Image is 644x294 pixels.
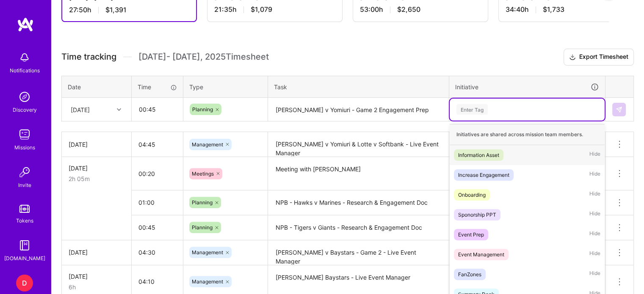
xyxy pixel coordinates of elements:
div: D [16,275,33,291]
div: [DATE] [69,164,124,173]
button: Export Timesheet [564,49,634,66]
span: Management [192,141,223,148]
div: Onboarding [458,190,486,199]
div: 53:00 h [360,5,481,14]
span: $1,733 [543,5,564,14]
img: teamwork [16,126,33,143]
div: [DATE] [69,140,124,149]
span: $1,079 [251,5,272,14]
textarea: Meeting with [PERSON_NAME] [269,158,448,190]
span: Planning [192,106,213,113]
textarea: NPB - Tigers v Giants - Research & Engagement Doc [269,216,448,239]
span: Hide [589,269,600,280]
div: 27:50 h [69,5,189,14]
textarea: [PERSON_NAME] v Yomiuri - Game 2 Engagement Prep [269,99,448,121]
img: logo [17,17,34,32]
input: HH:MM [132,270,183,293]
span: Time tracking [61,52,116,62]
span: $2,650 [397,5,420,14]
div: Initiative [455,82,599,92]
div: Time [138,82,177,91]
img: Invite [16,164,33,181]
span: Hide [589,189,600,201]
a: D [14,275,35,291]
div: [DATE] [69,248,124,257]
th: Date [62,76,132,98]
img: Submit [616,106,622,113]
div: Tokens [16,216,33,225]
span: Hide [589,169,600,181]
textarea: [PERSON_NAME] v Baystars - Game 2 - Live Event Manager [269,241,448,264]
span: Planning [192,224,213,231]
span: Planning [192,199,213,206]
input: HH:MM [132,98,182,121]
img: tokens [19,205,30,213]
input: HH:MM [132,241,183,264]
span: Hide [589,249,600,260]
div: [DATE] [71,105,90,114]
input: HH:MM [132,216,183,239]
img: bell [16,49,33,66]
div: Notifications [10,66,40,75]
span: [DATE] - [DATE] , 2025 Timesheet [138,52,269,62]
div: [DATE] [69,272,124,281]
i: icon Download [569,53,576,62]
th: Task [268,76,449,98]
textarea: [PERSON_NAME] v Yomiuri & Lotte v Softbank - Live Event Manager [269,133,448,156]
div: Initiatives are shared across mission team members. [450,124,605,145]
div: [DOMAIN_NAME] [4,254,45,263]
div: Enter Tag [456,103,488,116]
div: Invite [18,181,31,190]
div: Event Prep [458,230,484,239]
div: Missions [14,143,35,152]
img: guide book [16,237,33,254]
div: Information Asset [458,151,499,159]
div: Sponorship PPT [458,210,496,219]
span: Management [192,278,223,285]
input: HH:MM [132,133,183,156]
div: Event Management [458,250,504,259]
span: Hide [589,229,600,240]
span: Hide [589,209,600,220]
div: 6h [69,283,124,291]
div: 21:35 h [214,5,335,14]
img: discovery [16,88,33,105]
span: Management [192,249,223,256]
div: 2h 05m [69,174,124,183]
span: Hide [589,149,600,161]
div: Discovery [13,105,37,114]
div: Increase Engagement [458,170,509,179]
i: icon Chevron [117,107,121,112]
div: FanZones [458,270,481,279]
input: HH:MM [132,162,183,185]
span: Meetings [192,170,214,177]
span: $1,391 [105,5,127,14]
textarea: NPB - Hawks v Marines - Research & Engagement Doc [269,191,448,214]
input: HH:MM [132,191,183,214]
div: 34:40 h [506,5,627,14]
th: Type [183,76,268,98]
